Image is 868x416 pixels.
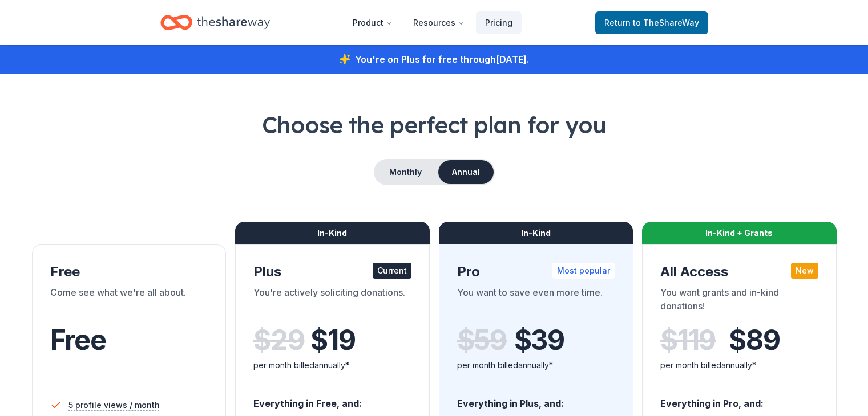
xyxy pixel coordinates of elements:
div: New [791,263,818,279]
div: per month billed annually* [457,358,615,372]
span: $ 39 [514,324,564,356]
div: In-Kind [235,222,430,244]
a: Home [160,9,270,36]
a: Returnto TheShareWay [595,11,708,34]
a: Pricing [476,11,522,34]
div: Everything in Free, and: [253,387,411,411]
div: Everything in Plus, and: [457,387,615,411]
div: Come see what we're all about. [50,286,208,317]
span: 5 profile views / month [68,398,160,412]
div: per month billed annually* [660,358,818,372]
div: Current [373,263,411,279]
nav: Main [344,9,522,36]
div: You're actively soliciting donations. [253,286,411,317]
span: to TheShareWay [633,18,699,27]
button: Monthly [375,160,436,184]
div: Free [50,263,208,281]
span: $ 19 [310,324,355,356]
span: Return [604,16,699,30]
div: In-Kind + Grants [642,222,837,244]
div: You want grants and in-kind donations! [660,286,818,317]
div: Pro [457,263,615,281]
div: All Access [660,263,818,281]
button: Product [344,11,402,34]
span: $ 89 [729,324,780,356]
div: Plus [253,263,411,281]
div: per month billed annually* [253,358,411,372]
div: Everything in Pro, and: [660,387,818,411]
div: In-Kind [439,222,633,244]
button: Resources [404,11,474,34]
h1: Choose the perfect plan for you [27,109,841,141]
div: You want to save even more time. [457,286,615,317]
button: Annual [438,160,494,184]
div: Most popular [552,263,615,279]
span: Free [50,323,106,357]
